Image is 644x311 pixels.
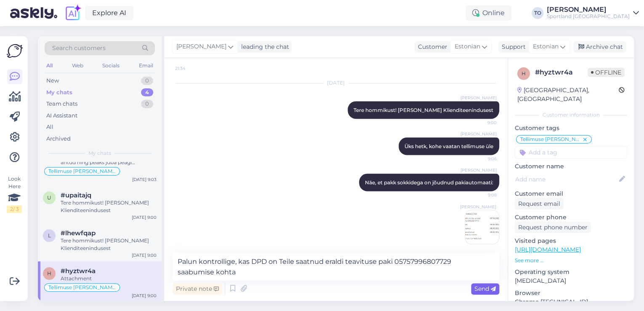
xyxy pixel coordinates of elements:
div: leading the chat [238,43,289,51]
span: #upaitajq [61,191,91,199]
p: Customer name [515,162,627,171]
p: [MEDICAL_DATA] [515,276,627,285]
span: Tellimuse [PERSON_NAME] info [48,169,116,174]
a: Explore AI [85,6,133,20]
div: 2 / 3 [7,205,22,213]
span: u [47,194,51,201]
span: l [48,232,51,239]
span: 9:00 [465,119,497,125]
textarea: Palun kontrollige, kas DPD on Teile saatnud eraldi teavituse paki 05757996807729 saabumise kohta [173,253,499,281]
p: See more ... [515,257,627,264]
span: Tere hommikust! [PERSON_NAME] Klienditeenindusest [354,106,493,113]
div: 0 [141,100,153,108]
div: AI Assistant [46,112,77,120]
p: Customer phone [515,213,627,222]
span: 9:06 [465,155,497,162]
input: Add name [515,175,617,184]
span: Tellimuse [PERSON_NAME] info [520,137,582,142]
span: 9:08 [465,191,497,198]
div: Online [466,5,511,21]
div: Team chats [46,100,77,108]
div: [DATE] 9:00 [132,214,157,221]
span: 9:08 [465,244,496,250]
span: h [522,70,526,77]
span: Send [474,285,496,292]
div: Email [137,60,155,71]
div: 0 [141,77,153,85]
a: [URL][DOMAIN_NAME] [515,246,581,253]
span: Offline [588,68,625,77]
span: #hyztwr4a [61,267,96,275]
div: [DATE] 9:00 [132,252,157,258]
div: Archive chat [573,41,626,53]
span: [PERSON_NAME] [460,130,497,137]
span: [PERSON_NAME] [460,167,497,173]
div: TO [532,7,543,19]
div: My chats [46,88,72,97]
img: Attachment [465,210,499,244]
p: Browser [515,289,627,298]
span: Estonian [455,42,480,51]
img: explore-ai [64,4,82,22]
span: Estonian [533,42,559,51]
div: Request email [515,198,564,210]
span: h [47,270,51,276]
p: Chrome [TECHNICAL_ID] [515,298,627,306]
span: [PERSON_NAME] [460,94,497,101]
div: [DATE] 9:03 [132,176,157,183]
a: [PERSON_NAME]Sportland [GEOGRAPHIC_DATA] [547,6,639,20]
span: [PERSON_NAME] [176,42,226,51]
div: Archived [46,135,71,143]
div: 4 [141,88,153,97]
span: Näe, et pakk sokkidega on jõudnud pakiautomaati: [365,179,493,185]
div: [DATE] 9:00 [132,292,157,299]
p: Customer email [515,189,627,198]
p: Operating system [515,268,627,276]
div: All [46,123,53,131]
span: Üks hetk, kohe vaatan tellimuse üle [404,143,493,149]
div: Socials [101,60,121,71]
div: Attachment [61,275,157,282]
div: New [46,77,59,85]
div: Customer information [515,111,627,119]
span: Tellimuse [PERSON_NAME] info [48,285,116,290]
span: My chats [88,149,111,157]
div: Customer [415,43,447,51]
span: #lhewfqap [61,229,96,237]
input: Add a tag [515,146,627,159]
div: [DATE] [173,79,499,87]
div: Look Here [7,175,22,213]
img: Askly Logo [7,43,23,59]
div: Sportland [GEOGRAPHIC_DATA] [547,13,630,20]
p: Customer tags [515,124,627,133]
span: [PERSON_NAME] [460,203,496,210]
div: Tere hommikust! [PERSON_NAME] Klienditeenindusest [61,199,157,214]
span: Search customers [52,44,106,53]
span: 21:34 [175,65,207,72]
div: [PERSON_NAME] [547,6,630,13]
div: [GEOGRAPHIC_DATA], [GEOGRAPHIC_DATA] [517,86,619,104]
div: Private note [173,283,222,295]
div: # hyztwr4a [535,67,588,77]
div: Support [498,43,526,51]
div: Request phone number [515,222,591,233]
div: Web [70,60,85,71]
p: Visited pages [515,237,627,245]
div: Tere hommikust! [PERSON_NAME] Klienditeenindusest [61,237,157,252]
div: All [45,60,54,71]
